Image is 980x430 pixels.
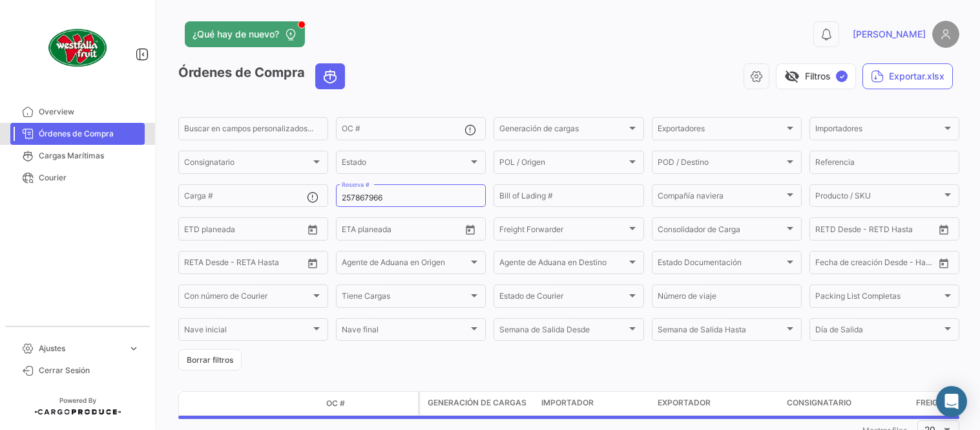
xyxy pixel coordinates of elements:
span: Freight Forwarder [499,226,626,235]
span: Exportador [658,397,711,409]
input: Desde [184,260,207,269]
span: Producto / SKU [815,193,942,202]
datatable-header-cell: Generación de cargas [420,392,536,415]
span: [PERSON_NAME] [853,28,926,41]
button: Open calendar [934,253,954,273]
button: Open calendar [303,220,322,239]
img: placeholder-user.png [932,21,959,48]
button: Exportar.xlsx [862,63,953,89]
button: Ocean [316,64,344,89]
datatable-header-cell: Consignatario [782,392,911,415]
span: Importador [541,397,594,409]
span: Órdenes de Compra [39,128,140,140]
span: Generación de cargas [499,126,626,135]
span: Consignatario [787,397,851,409]
button: Open calendar [461,220,480,239]
span: Agente de Aduana en Origen [342,260,468,269]
span: Consolidador de Carga [658,226,784,235]
span: Compañía naviera [658,193,784,202]
span: Estado [342,160,468,169]
span: Ajustes [39,343,123,354]
input: Hasta [216,260,273,269]
span: Estado Documentación [658,260,784,269]
button: Open calendar [303,253,322,273]
datatable-header-cell: OC # [321,392,418,414]
span: OC # [326,398,345,409]
input: Hasta [374,226,431,235]
input: Desde [815,260,839,269]
span: Semana de Salida Hasta [658,327,784,336]
h3: Órdenes de Compra [178,63,349,89]
span: Packing List Completas [815,294,942,303]
span: visibility_off [784,69,800,84]
datatable-header-cell: Modo de Transporte [205,398,237,409]
span: Cargas Marítimas [39,150,140,162]
input: Hasta [848,260,904,269]
span: Semana de Salida Desde [499,327,626,336]
img: client-50.png [45,16,110,80]
div: Abrir Intercom Messenger [936,386,967,417]
span: Nave final [342,327,468,336]
datatable-header-cell: Importador [536,392,652,415]
span: Generación de cargas [428,397,526,409]
button: Borrar filtros [178,349,242,371]
input: Desde [184,226,207,235]
a: Cargas Marítimas [10,145,145,167]
a: Órdenes de Compra [10,123,145,145]
datatable-header-cell: Exportador [652,392,782,415]
span: Día de Salida [815,327,942,336]
input: Desde [815,226,839,235]
button: Open calendar [934,220,954,239]
span: Consignatario [184,160,311,169]
span: Importadores [815,126,942,135]
span: ¿Qué hay de nuevo? [193,28,279,41]
span: expand_more [128,343,140,354]
a: Courier [10,167,145,189]
datatable-header-cell: Estado Doc. [237,398,321,409]
span: Cerrar Sesión [39,365,140,376]
button: ¿Qué hay de nuevo? [185,21,305,47]
span: Overview [39,106,140,118]
input: Hasta [848,226,904,235]
span: POL / Origen [499,160,626,169]
button: visibility_offFiltros✓ [776,63,856,89]
input: Hasta [216,226,273,235]
span: Estado de Courier [499,294,626,303]
span: POD / Destino [658,160,784,169]
span: Con número de Courier [184,294,311,303]
a: Overview [10,101,145,123]
span: Agente de Aduana en Destino [499,260,626,269]
span: ✓ [836,70,848,82]
span: Exportadores [658,126,784,135]
input: Desde [342,226,365,235]
span: Courier [39,172,140,184]
span: Tiene Cargas [342,294,468,303]
span: Nave inicial [184,327,311,336]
